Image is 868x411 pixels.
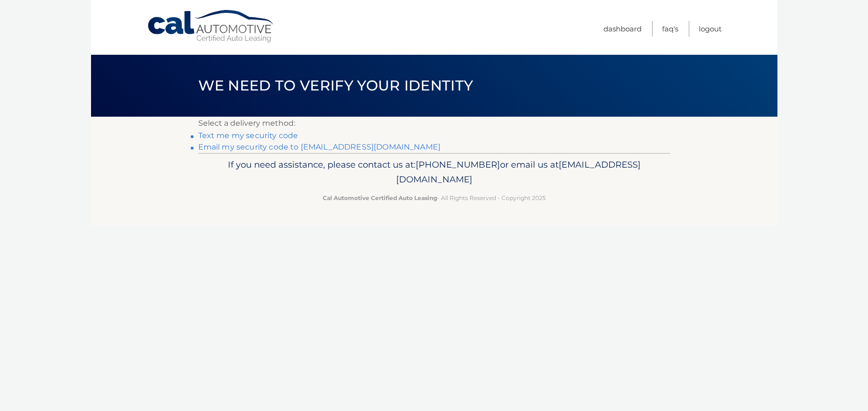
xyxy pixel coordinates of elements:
[147,10,276,43] a: Cal Automotive
[198,117,670,130] p: Select a delivery method:
[416,159,500,170] span: [PHONE_NUMBER]
[699,21,722,37] a: Logout
[662,21,678,37] a: FAQ's
[603,21,642,37] a: Dashboard
[323,194,437,201] strong: Cal Automotive Certified Auto Leasing
[198,77,473,94] span: We need to verify your identity
[204,193,664,203] p: - All Rights Reserved - Copyright 2025
[198,142,441,151] a: Email my security code to [EMAIL_ADDRESS][DOMAIN_NAME]
[204,157,664,188] p: If you need assistance, please contact us at: or email us at
[198,131,298,140] a: Text me my security code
